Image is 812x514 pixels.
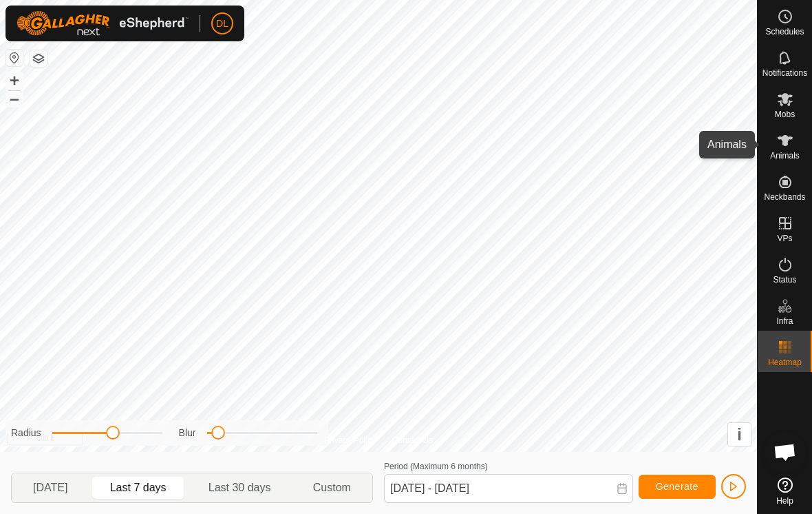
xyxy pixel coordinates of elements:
span: Status [773,276,796,284]
span: i [737,425,742,444]
span: VPs [777,234,792,243]
span: [DATE] [33,480,67,496]
button: + [6,72,23,89]
span: Neckbands [764,193,805,201]
span: Heatmap [768,358,802,367]
div: Open chat [765,431,806,473]
label: Blur [179,426,196,440]
a: Privacy Policy [324,434,376,446]
span: Schedules [765,28,804,36]
span: Last 30 days [209,480,271,496]
label: Radius [11,426,41,440]
a: Help [758,472,812,511]
span: DL [216,17,228,31]
span: Help [776,497,793,505]
button: i [728,423,751,446]
button: Generate [639,475,716,499]
button: – [6,90,23,107]
button: Reset Map [6,50,23,66]
button: Map Layers [30,50,47,67]
label: Period (Maximum 6 months) [384,462,488,471]
span: Animals [770,152,800,160]
span: Notifications [762,69,807,77]
img: Gallagher Logo [17,11,189,36]
span: Last 7 days [110,480,167,496]
a: Contact Us [392,434,433,446]
span: Infra [776,317,793,325]
span: Mobs [775,110,795,119]
span: Custom [313,480,351,496]
span: Generate [656,481,698,492]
